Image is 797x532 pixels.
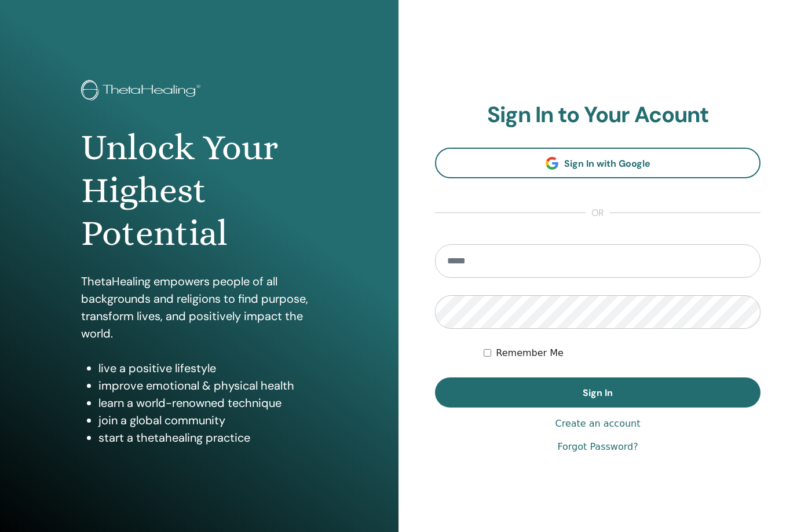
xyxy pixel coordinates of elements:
h2: Sign In to Your Acount [435,102,761,129]
div: Keep me authenticated indefinitely or until I manually logout [484,346,761,360]
p: ThetaHealing empowers people of all backgrounds and religions to find purpose, transform lives, a... [81,273,318,342]
a: Create an account [555,417,640,431]
li: live a positive lifestyle [98,359,318,377]
button: Sign In [435,377,761,408]
li: learn a world-renowned technique [98,394,318,412]
span: Sign In [583,387,613,399]
li: join a global community [98,412,318,429]
label: Remember Me [496,346,564,360]
h1: Unlock Your Highest Potential [81,126,318,255]
span: Sign In with Google [564,157,650,170]
li: start a thetahealing practice [98,429,318,446]
span: or [586,206,610,220]
a: Sign In with Google [435,148,761,178]
li: improve emotional & physical health [98,377,318,394]
a: Forgot Password? [557,440,638,454]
